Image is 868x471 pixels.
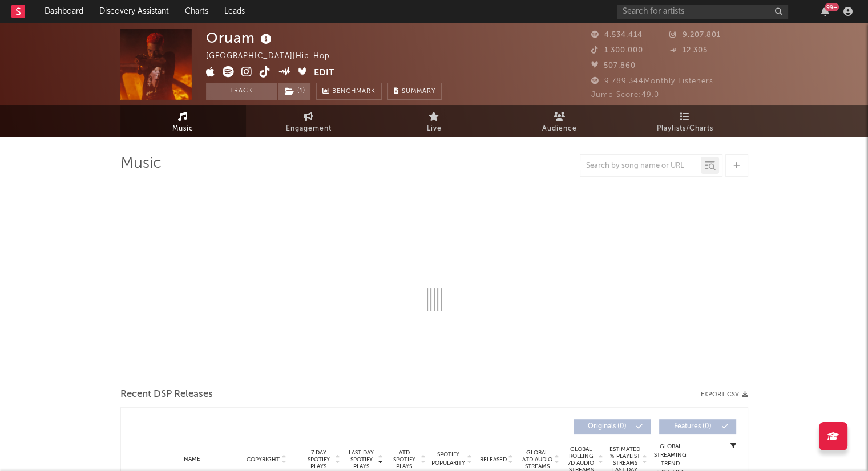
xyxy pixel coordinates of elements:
button: Features(0) [659,419,736,434]
span: Originals ( 0 ) [581,423,633,430]
span: Features ( 0 ) [667,423,719,430]
input: Search by song name or URL [580,161,701,170]
a: Engagement [246,105,372,137]
span: Released [480,456,507,463]
span: Live [427,122,442,136]
input: Search for artists [617,5,788,19]
span: Spotify Popularity [431,450,465,468]
button: Export CSV [701,391,748,398]
span: ( 1 ) [277,83,311,100]
div: [GEOGRAPHIC_DATA] | Hip-Hop [206,50,343,63]
span: 4.534.414 [591,31,643,39]
span: Music [172,122,193,136]
span: Recent DSP Releases [120,388,213,401]
div: 99 + [825,3,839,11]
span: Summary [402,88,435,95]
a: Playlists/Charts [623,105,748,137]
span: Copyright [247,456,280,463]
span: Playlists/Charts [657,122,713,136]
div: Oruam [206,29,274,47]
button: (1) [278,83,310,100]
button: Summary [387,83,442,100]
span: 12.305 [669,47,708,54]
span: 507.860 [591,62,636,70]
span: Jump Score: 49.0 [591,91,659,99]
span: 7 Day Spotify Plays [304,449,334,470]
span: Audience [542,122,577,136]
span: 1.300.000 [591,47,643,54]
div: Name [155,455,230,464]
a: Live [372,105,497,137]
span: 9.789.344 Monthly Listeners [591,78,713,85]
span: Engagement [286,122,332,136]
button: 99+ [821,7,829,16]
a: Audience [497,105,623,137]
a: Benchmark [316,83,382,100]
span: Benchmark [332,85,376,99]
span: 9.207.801 [669,31,721,39]
a: Music [120,105,246,137]
span: ATD Spotify Plays [389,449,419,470]
button: Originals(0) [574,419,651,434]
span: Last Day Spotify Plays [346,449,377,470]
span: Global ATD Audio Streams [522,449,553,470]
button: Track [206,83,277,100]
button: Edit [314,66,334,80]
